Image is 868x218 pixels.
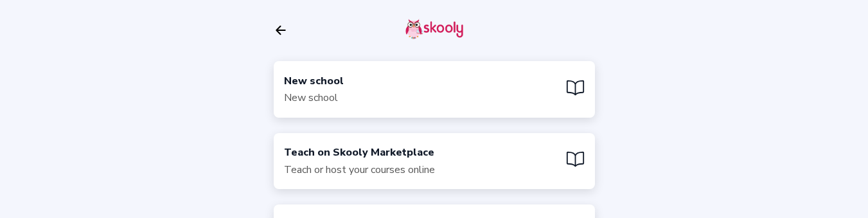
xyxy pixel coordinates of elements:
[405,19,463,39] img: skooly-logo.png
[274,23,288,37] button: arrow back outline
[566,78,585,97] ion-icon: book outline
[566,150,585,168] ion-icon: book outline
[284,145,435,159] div: Teach on Skooly Marketplace
[284,74,344,88] div: New school
[284,91,344,105] div: New school
[284,163,435,177] div: Teach or host your courses online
